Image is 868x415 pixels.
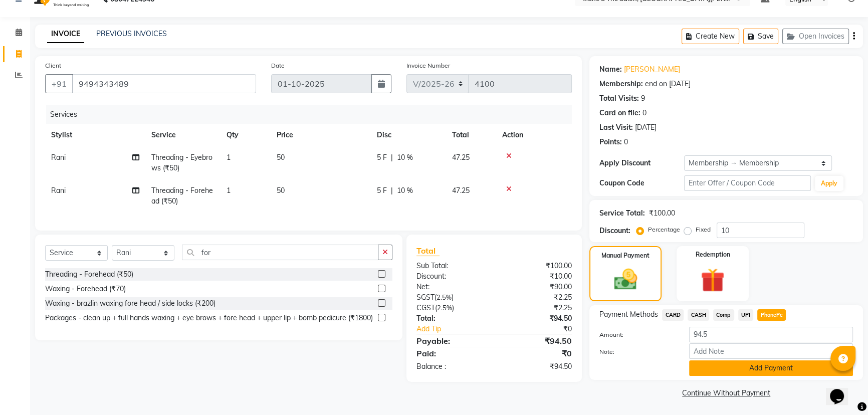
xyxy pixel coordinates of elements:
[592,347,682,356] label: Note:
[607,266,644,293] img: _cash.svg
[45,269,133,280] div: Threading - Forehead (₹50)
[494,282,579,292] div: ₹90.00
[645,79,691,89] div: end on [DATE]
[409,271,494,282] div: Discount:
[599,208,645,219] div: Service Total:
[624,64,680,75] a: [PERSON_NAME]
[227,153,231,162] span: 1
[648,225,680,234] label: Percentage
[51,153,66,162] span: Rani
[409,303,494,313] div: ( )
[599,93,639,104] div: Total Visits:
[371,124,446,146] th: Disc
[649,208,675,219] div: ₹100.00
[782,29,849,44] button: Open Invoices
[494,335,579,347] div: ₹94.50
[494,347,579,359] div: ₹0
[446,124,496,146] th: Total
[684,175,811,191] input: Enter Offer / Coupon Code
[599,64,622,75] div: Name:
[599,178,684,188] div: Coupon Code
[277,186,285,195] span: 50
[642,108,646,118] div: 0
[682,29,739,44] button: Create New
[96,29,167,38] a: PREVIOUS INVOICES
[592,330,682,339] label: Amount:
[599,158,684,168] div: Apply Discount
[494,292,579,303] div: ₹2.25
[45,284,126,294] div: Waxing - Forehead (₹70)
[689,360,853,376] button: Add Payment
[494,361,579,372] div: ₹94.50
[599,108,640,118] div: Card on file:
[377,152,387,163] span: 5 F
[409,313,494,324] div: Total:
[406,61,450,70] label: Invoice Number
[409,261,494,271] div: Sub Total:
[624,137,628,147] div: 0
[409,361,494,372] div: Balance :
[397,185,413,196] span: 10 %
[151,186,213,205] span: Threading - Forehead (₹50)
[601,251,649,260] label: Manual Payment
[743,29,778,44] button: Save
[45,74,73,93] button: +91
[599,309,658,320] span: Payment Methods
[599,226,630,236] div: Discount:
[713,309,734,321] span: Comp
[738,309,754,321] span: UPI
[826,375,858,405] iframe: chat widget
[409,335,494,347] div: Payable:
[45,298,215,309] div: Waxing - brazlin waxing fore head / side locks (₹200)
[45,61,61,70] label: Client
[635,122,657,133] div: [DATE]
[271,124,371,146] th: Price
[494,303,579,313] div: ₹2.25
[494,261,579,271] div: ₹100.00
[452,186,470,195] span: 47.25
[815,176,843,191] button: Apply
[757,309,786,321] span: PhonePe
[496,124,572,146] th: Action
[151,153,212,172] span: Threading - Eyebrows (₹50)
[271,61,285,70] label: Date
[437,293,452,301] span: 2.5%
[508,324,579,334] div: ₹0
[641,93,645,104] div: 9
[72,74,256,93] input: Search by Name/Mobile/Email/Code
[452,153,470,162] span: 47.25
[227,186,231,195] span: 1
[377,185,387,196] span: 5 F
[437,304,452,312] span: 2.5%
[45,313,373,323] div: Packages - clean up + full hands waxing + eye brows + fore head + upper lip + bomb pedicure (₹1800)
[277,153,285,162] span: 50
[416,293,435,302] span: SGST
[599,122,633,133] div: Last Visit:
[47,25,84,43] a: INVOICE
[409,324,509,334] a: Add Tip
[409,292,494,303] div: ( )
[409,282,494,292] div: Net:
[689,327,853,342] input: Amount
[696,225,711,234] label: Fixed
[45,124,145,146] th: Stylist
[46,105,579,124] div: Services
[145,124,221,146] th: Service
[494,313,579,324] div: ₹94.50
[696,250,730,259] label: Redemption
[416,303,435,312] span: CGST
[221,124,271,146] th: Qty
[591,388,861,398] a: Continue Without Payment
[599,137,622,147] div: Points:
[693,265,732,295] img: _gift.svg
[397,152,413,163] span: 10 %
[182,245,378,260] input: Search or Scan
[662,309,684,321] span: CARD
[688,309,709,321] span: CASH
[599,79,643,89] div: Membership:
[409,347,494,359] div: Paid:
[391,185,393,196] span: |
[51,186,66,195] span: Rani
[689,343,853,359] input: Add Note
[391,152,393,163] span: |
